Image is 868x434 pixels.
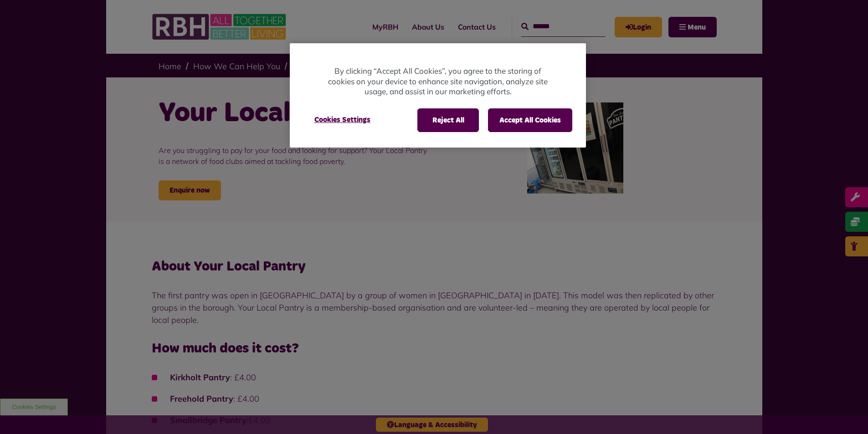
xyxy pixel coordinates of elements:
[326,66,550,97] p: By clicking “Accept All Cookies”, you agree to the storing of cookies on your device to enhance s...
[290,43,586,148] div: Privacy
[303,108,381,131] button: Cookies Settings
[488,108,572,132] button: Accept All Cookies
[290,43,586,148] div: Cookie banner
[417,108,479,132] button: Reject All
